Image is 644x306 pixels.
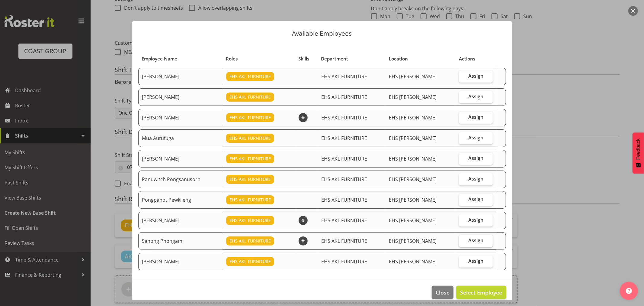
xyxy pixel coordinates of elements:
[389,55,408,62] span: Location
[229,197,271,203] span: EHS AKL FURNITURE
[321,135,367,142] span: EHS AKL FURNITURE
[138,68,223,85] td: [PERSON_NAME]
[229,155,271,162] span: EHS AKL FURNITURE
[321,197,367,203] span: EHS AKL FURNITURE
[229,73,271,80] span: EHS AKL FURNITURE
[138,88,223,106] td: [PERSON_NAME]
[142,55,177,62] span: Employee Name
[636,138,641,160] span: Feedback
[138,212,223,229] td: [PERSON_NAME]
[321,176,367,183] span: EHS AKL FURNITURE
[321,114,367,121] span: EHS AKL FURNITURE
[389,135,437,142] span: EHS [PERSON_NAME]
[229,176,271,183] span: EHS AKL FURNITURE
[468,237,483,243] span: Assign
[229,258,271,265] span: EHS AKL FURNITURE
[633,132,644,174] button: Feedback - Show survey
[229,238,271,244] span: EHS AKL FURNITURE
[321,258,367,265] span: EHS AKL FURNITURE
[298,55,309,62] span: Skills
[138,253,223,270] td: [PERSON_NAME]
[321,217,367,224] span: EHS AKL FURNITURE
[468,176,483,182] span: Assign
[468,93,483,99] span: Assign
[456,286,506,299] button: Select Employee
[468,196,483,202] span: Assign
[138,171,223,188] td: Panuwitch Pongsanusorn
[436,288,450,296] span: Close
[626,288,632,294] img: help-xxl-2.png
[389,258,437,265] span: EHS [PERSON_NAME]
[389,176,437,183] span: EHS [PERSON_NAME]
[468,155,483,161] span: Assign
[389,114,437,121] span: EHS [PERSON_NAME]
[468,135,483,141] span: Assign
[468,114,483,120] span: Assign
[321,94,367,100] span: EHS AKL FURNITURE
[468,258,483,264] span: Assign
[229,135,271,142] span: EHS AKL FURNITURE
[468,73,483,79] span: Assign
[138,109,223,126] td: [PERSON_NAME]
[468,217,483,223] span: Assign
[389,217,437,224] span: EHS [PERSON_NAME]
[138,129,223,147] td: Mua Autufuga
[229,94,271,100] span: EHS AKL FURNITURE
[321,155,367,162] span: EHS AKL FURNITURE
[321,238,367,244] span: EHS AKL FURNITURE
[138,232,223,250] td: Sanong Phongam
[432,286,453,299] button: Close
[226,55,238,62] span: Roles
[389,238,437,244] span: EHS [PERSON_NAME]
[138,150,223,168] td: [PERSON_NAME]
[229,217,271,224] span: EHS AKL FURNITURE
[460,289,502,296] span: Select Employee
[459,55,475,62] span: Actions
[138,191,223,209] td: Pongpanot Pewklieng
[321,55,348,62] span: Department
[138,30,506,37] p: Available Employees
[321,73,367,80] span: EHS AKL FURNITURE
[389,94,437,100] span: EHS [PERSON_NAME]
[389,73,437,80] span: EHS [PERSON_NAME]
[389,155,437,162] span: EHS [PERSON_NAME]
[229,114,271,121] span: EHS AKL FURNITURE
[389,197,437,203] span: EHS [PERSON_NAME]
